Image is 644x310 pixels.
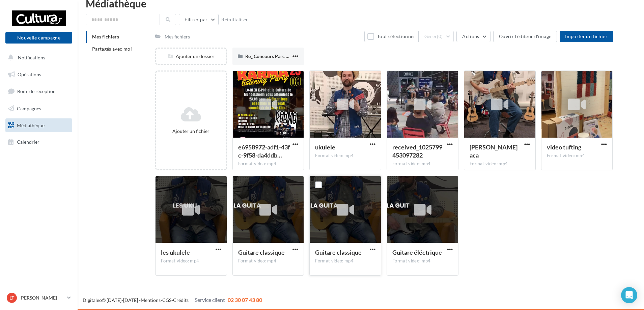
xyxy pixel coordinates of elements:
span: 02 30 07 43 80 [228,297,262,303]
button: Notifications [4,51,71,65]
span: (0) [437,34,443,39]
div: Ajouter un dossier [156,53,226,60]
span: © [DATE]-[DATE] - - - [83,297,262,303]
span: Opérations [18,72,41,77]
a: Crédits [173,297,189,303]
span: Guitare classique [238,249,285,256]
button: Gérer(0) [419,31,454,42]
span: ukulele [315,143,335,151]
button: Filtrer par [179,14,219,25]
p: [PERSON_NAME] [20,294,64,301]
span: received_1025799453097282 [392,143,442,159]
span: Boîte de réception [17,88,56,94]
div: Ajouter un fichier [159,128,223,135]
span: les ukulele [161,249,190,256]
a: Opérations [4,67,74,82]
div: Open Intercom Messenger [621,287,637,303]
button: Nouvelle campagne [5,32,72,44]
a: Calendrier [4,135,74,149]
button: Tout sélectionner [364,31,418,42]
div: Format video: mp4 [238,258,299,264]
div: Format video: mp4 [392,161,453,167]
span: Importer un fichier [565,33,608,39]
div: Format video: mp4 [315,258,375,264]
span: Service client [195,297,225,303]
div: Format video: mp4 [238,161,299,167]
a: Campagnes [4,102,74,116]
button: Réinitialiser [219,16,251,24]
span: Notifications [18,55,45,60]
button: Ouvrir l'éditeur d'image [493,31,557,42]
span: video tufting [547,143,581,151]
span: Calendrier [17,139,39,145]
a: CGS [162,297,171,303]
a: LT [PERSON_NAME] [5,291,72,304]
a: Mentions [141,297,161,303]
span: Guitare classique [315,249,362,256]
div: Format video: mp4 [161,258,221,264]
span: Guitare éléctrique [392,249,442,256]
div: Format video: mp4 [470,161,530,167]
a: Digitaleo [83,297,102,303]
span: Campagnes [17,106,41,111]
button: Actions [456,31,490,42]
span: Médiathèque [17,122,45,128]
span: LT [9,294,14,301]
button: Importer un fichier [560,31,613,42]
a: Boîte de réception [4,84,74,98]
span: Actions [462,33,479,39]
span: e6958972-adf1-43fc-9f58-da4ddb860e2f [238,143,290,159]
div: Format video: mp4 [547,153,607,159]
a: Médiathèque [4,118,74,133]
div: Format video: mp4 [315,153,375,159]
div: Format video: mp4 [392,258,453,264]
div: Mes fichiers [165,33,190,40]
span: Jérémy aca [470,143,517,159]
span: Mes fichiers [92,34,119,39]
span: Partagés avec moi [92,46,132,52]
span: Re_ Concours Parc Expo [245,53,297,59]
